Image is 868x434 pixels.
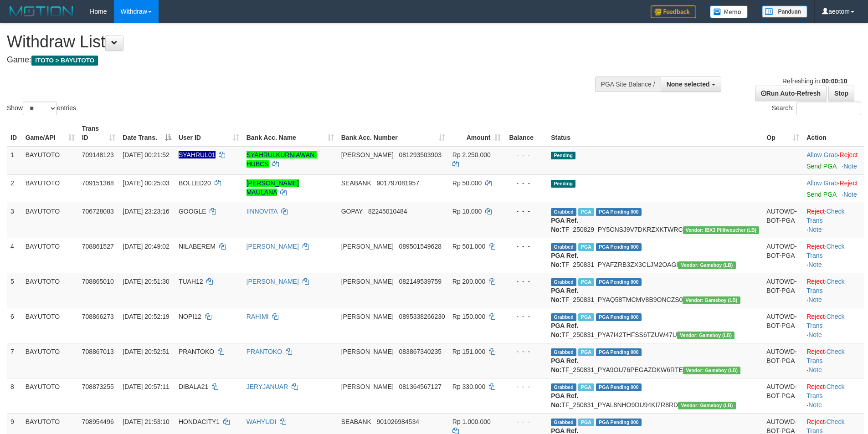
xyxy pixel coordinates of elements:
[247,383,288,390] a: JERYJANUAR
[7,174,22,203] td: 2
[179,278,203,285] span: TUAH12
[578,278,594,286] span: Marked by aeojona
[806,383,844,399] a: Check Trans
[806,243,844,259] a: Check Trans
[551,392,578,408] b: PGA Ref. No:
[803,146,864,175] td: ·
[651,5,696,18] img: Feedback.jpg
[683,296,740,304] span: Vendor URL: https://dashboard.q2checkout.com/secure
[763,203,803,238] td: AUTOWD-BOT-PGA
[547,203,763,238] td: TF_250829_PY5CNSJ9V7DKRZXKTWRC
[763,308,803,343] td: AUTOWD-BOT-PGA
[7,102,76,115] label: Show entries
[341,179,371,187] span: SEABANK
[399,151,442,158] span: Copy 081293503903 to clipboard
[551,152,575,159] span: Pending
[78,120,119,146] th: Trans ID: activate to sort column ascending
[803,203,864,238] td: · ·
[551,208,576,216] span: Grabbed
[667,81,710,88] span: None selected
[508,347,544,356] div: - - -
[179,243,216,250] span: NILABEREM
[247,278,299,285] a: [PERSON_NAME]
[596,419,642,426] span: PGA Pending
[7,33,570,51] h1: Withdraw List
[508,382,544,391] div: - - -
[840,179,858,187] a: Reject
[578,313,594,321] span: Marked by aeojona
[7,238,22,273] td: 4
[551,278,576,286] span: Grabbed
[22,238,78,273] td: BAYUTOTO
[596,383,642,391] span: PGA Pending
[341,418,371,425] span: SEABANK
[452,418,491,425] span: Rp 1.000.000
[175,120,243,146] th: User ID: activate to sort column ascending
[179,208,206,215] span: GOOGLE
[508,207,544,216] div: - - -
[806,243,825,250] a: Reject
[338,120,449,146] th: Bank Acc. Number: activate to sort column ascending
[596,278,642,286] span: PGA Pending
[551,180,575,188] span: Pending
[179,179,211,187] span: BOLLED20
[452,179,482,187] span: Rp 50.000
[247,348,282,355] a: PRANTOKO
[22,308,78,343] td: BAYUTOTO
[806,179,839,187] span: ·
[7,273,22,308] td: 5
[243,120,338,146] th: Bank Acc. Name: activate to sort column ascending
[803,343,864,378] td: · ·
[596,208,642,216] span: PGA Pending
[803,308,864,343] td: · ·
[551,348,576,356] span: Grabbed
[806,348,825,355] a: Reject
[7,5,76,18] img: MOTION_logo.png
[7,378,22,413] td: 8
[806,348,844,364] a: Check Trans
[7,120,22,146] th: ID
[551,217,578,233] b: PGA Ref. No:
[683,367,740,374] span: Vendor URL: https://dashboard.q2checkout.com/secure
[341,243,394,250] span: [PERSON_NAME]
[247,243,299,250] a: [PERSON_NAME]
[547,308,763,343] td: TF_250831_PYA7I42THFSS6TZUW47U
[578,419,594,426] span: Marked by aeocindy
[551,419,576,426] span: Grabbed
[82,348,114,355] span: 708867013
[7,56,570,65] h4: Game:
[22,120,78,146] th: Game/API: activate to sort column ascending
[578,243,594,251] span: Marked by aeojona
[247,208,277,215] a: IINNOVITA
[806,313,825,320] a: Reject
[508,417,544,426] div: - - -
[803,174,864,203] td: ·
[123,278,169,285] span: [DATE] 20:51:30
[806,278,825,285] a: Reject
[508,179,544,188] div: - - -
[578,348,594,356] span: Marked by aeojona
[452,348,485,355] span: Rp 151.000
[247,418,277,425] a: WAHYUDI
[22,146,78,175] td: BAYUTOTO
[822,77,847,85] strong: 00:00:10
[803,238,864,273] td: · ·
[508,277,544,286] div: - - -
[763,378,803,413] td: AUTOWD-BOT-PGA
[808,226,822,233] a: Note
[7,203,22,238] td: 3
[683,226,760,234] span: Vendor URL: https://dashboard.q2checkout.com/secure
[806,278,844,294] a: Check Trans
[762,5,807,18] img: panduan.png
[806,208,844,224] a: Check Trans
[452,208,482,215] span: Rp 10.000
[179,418,220,425] span: HONDACITY1
[828,86,854,101] a: Stop
[22,343,78,378] td: BAYUTOTO
[22,174,78,203] td: BAYUTOTO
[22,273,78,308] td: BAYUTOTO
[7,146,22,175] td: 1
[82,243,114,250] span: 708861527
[678,402,735,409] span: Vendor URL: https://dashboard.q2checkout.com/secure
[82,151,114,158] span: 709148123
